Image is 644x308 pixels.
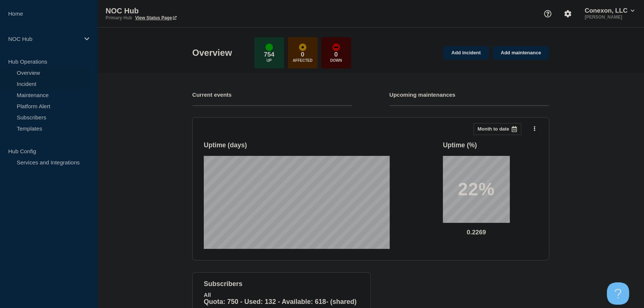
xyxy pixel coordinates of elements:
h3: Uptime ( days ) [204,141,390,149]
p: 0.2269 [443,229,510,236]
p: All [204,292,359,298]
div: up [265,44,273,51]
p: [PERSON_NAME] [583,15,636,20]
h3: Uptime ( % ) [443,141,538,149]
p: NOC Hub [8,36,80,42]
h4: Upcoming maintenances [389,92,455,98]
button: Support [540,6,556,22]
h4: Current events [192,92,232,98]
div: down [332,44,340,51]
h4: subscribers [204,280,359,288]
p: 22% [458,180,495,198]
p: 0 [301,51,304,58]
p: Down [330,58,342,62]
button: Conexon, LLC [583,7,636,15]
span: Quota: 750 - Used: 132 - Available: 618 - (shared) [204,298,357,305]
button: Month to date [473,123,521,135]
h1: Overview [192,48,232,58]
p: Up [267,58,272,62]
a: Add maintenance [493,46,549,60]
p: 0 [334,51,338,58]
p: Month to date [477,126,509,132]
p: 754 [264,51,274,58]
iframe: Help Scout Beacon - Open [607,282,629,305]
div: affected [299,44,306,51]
button: Account settings [560,6,576,22]
p: Primary Hub [106,15,132,20]
a: Add incident [443,46,489,60]
p: NOC Hub [106,7,254,15]
a: View Status Page [135,15,176,20]
p: Affected [293,58,312,62]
